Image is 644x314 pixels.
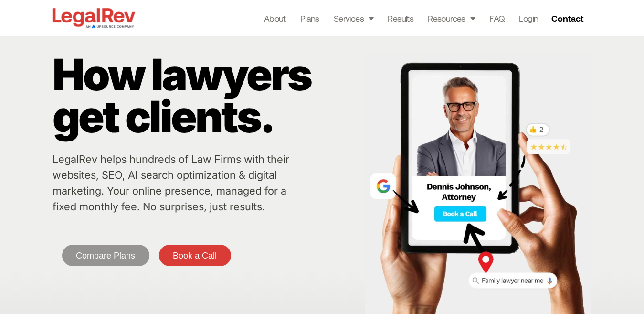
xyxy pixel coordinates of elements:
span: Contact [551,14,583,22]
a: LegalRev helps hundreds of Law Firms with their websites, SEO, AI search optimization & digital m... [53,153,289,213]
a: Book a Call [159,245,231,266]
a: About [264,11,286,25]
a: Login [519,11,538,25]
a: Contact [548,11,590,26]
a: Plans [300,11,319,25]
span: Book a Call [173,251,217,260]
a: FAQ [489,11,505,25]
a: Resources [428,11,475,25]
p: How lawyers get clients. [53,54,360,138]
nav: Menu [264,11,538,25]
a: Results [388,11,413,25]
a: Services [334,11,374,25]
span: Compare Plans [76,251,135,260]
a: Compare Plans [62,245,149,266]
